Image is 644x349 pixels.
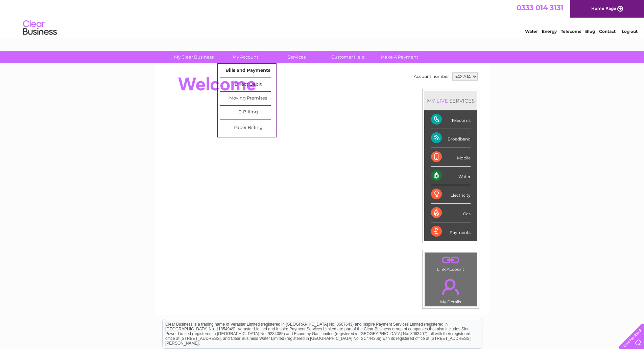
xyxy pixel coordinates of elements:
div: Payments [431,222,471,241]
div: Clear Business is a trading name of Verastar Limited (registered in [GEOGRAPHIC_DATA] No. 3667643... [163,4,482,33]
div: Gas [431,204,471,222]
a: Bills and Payments [220,64,276,78]
a: . [427,254,475,266]
a: Services [269,51,325,63]
a: Water [525,29,538,34]
a: My Account [217,51,273,63]
td: Account number [412,71,451,82]
a: . [427,275,475,299]
a: My Clear Business [166,51,222,63]
div: Water [431,167,471,185]
div: LIVE [435,97,449,104]
a: Energy [542,29,557,34]
td: Link Account [425,252,477,274]
a: Moving Premises [220,92,276,105]
a: E-Billing [220,106,276,119]
a: 0333 014 3131 [517,3,563,12]
img: logo.png [23,18,57,38]
div: Telecoms [431,110,471,129]
div: Electricity [431,185,471,204]
div: MY SERVICES [424,91,477,110]
a: Paper Billing [220,121,276,135]
td: My Details [425,273,477,306]
a: Telecoms [561,29,581,34]
a: Contact [599,29,616,34]
a: Make A Payment [372,51,427,63]
a: Customer Help [320,51,376,63]
a: Log out [622,29,638,34]
div: Mobile [431,148,471,167]
a: Blog [585,29,595,34]
div: Broadband [431,129,471,148]
a: Direct Debit [220,78,276,91]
